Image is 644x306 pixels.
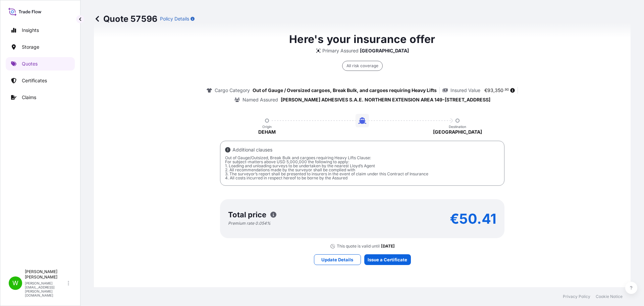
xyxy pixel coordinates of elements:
[22,94,36,101] p: Claims
[243,96,278,103] p: Named Assured
[289,31,435,47] p: Here's your insurance offer
[368,256,407,263] p: Issue a Certificate
[495,88,503,93] span: 350
[215,87,250,94] p: Cargo Category
[160,15,189,22] p: Policy Details
[433,129,482,135] p: [GEOGRAPHIC_DATA]
[253,87,437,94] p: Out of Gauge / Oversized cargoes, Break Bulk, and cargoes requiring Heavy Lifts
[6,91,75,104] a: Claims
[381,244,395,249] p: [DATE]
[360,47,409,54] p: [GEOGRAPHIC_DATA]
[6,57,75,71] a: Quotes
[94,13,157,24] p: Quote 57596
[493,88,495,93] span: ,
[504,89,505,91] span: .
[449,125,466,129] p: Destination
[22,60,38,67] p: Quotes
[25,269,66,280] p: [PERSON_NAME] [PERSON_NAME]
[6,24,75,37] a: Insights
[262,125,272,129] p: Origin
[225,156,499,180] p: Out of Gauge/Outsized, Break Bulk and cargoes requiring Heavy Lifts Clause: For subject-matters a...
[342,61,383,71] div: All risk coverage
[6,74,75,87] a: Certificates
[281,96,490,103] p: [PERSON_NAME] ADHESIVES S.A.E. NORTHERN EXTENSION AREA 149-[STREET_ADDRESS]
[364,254,411,265] button: Issue a Certificate
[228,221,271,226] p: Premium rate 0.054 %
[337,244,380,249] p: This quote is valid until
[563,294,590,299] a: Privacy Policy
[258,129,276,135] p: DEHAM
[232,146,272,153] p: Additional clauses
[450,87,480,94] p: Insured Value
[484,88,487,93] span: €
[321,256,353,263] p: Update Details
[22,77,47,84] p: Certificates
[505,89,509,91] span: 90
[596,294,623,299] a: Cookie Notice
[228,211,266,218] p: Total price
[12,280,18,287] span: W
[487,88,493,93] span: 93
[22,27,39,34] p: Insights
[314,254,361,265] button: Update Details
[25,281,66,297] p: [PERSON_NAME][EMAIL_ADDRESS][PERSON_NAME][DOMAIN_NAME]
[22,44,39,50] p: Storage
[322,47,359,54] p: Primary Assured
[450,213,496,224] p: €50.41
[6,40,75,54] a: Storage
